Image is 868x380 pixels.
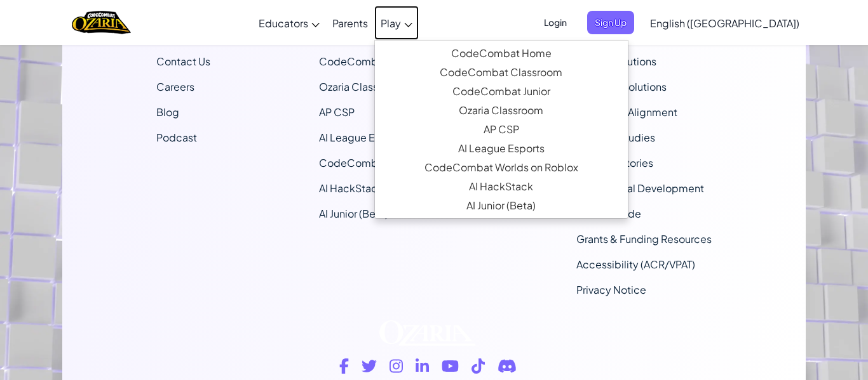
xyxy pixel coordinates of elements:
a: English ([GEOGRAPHIC_DATA]) [644,6,806,40]
a: Professional Development [576,181,704,195]
button: Login [536,11,574,34]
span: Play [381,16,401,30]
img: Ozaria logo [379,320,475,346]
a: CodeCombat Worlds on RobloxThis MMORPG teaches Lua coding and provides a real-world platform to c... [375,158,628,177]
a: Grants & Funding Resources [576,232,712,246]
a: AI Junior (Beta)Introduces multimodal generative AI in a simple and intuitive platform designed s... [375,196,628,215]
a: Blog [156,105,179,119]
a: AI League Esports [319,131,405,144]
a: Podcast [156,131,197,144]
a: Parents [326,6,374,40]
a: Educators [252,6,326,40]
img: Home [72,10,131,36]
span: English ([GEOGRAPHIC_DATA]) [650,16,799,30]
a: Ozaria ClassroomAn enchanting narrative coding adventure that establishes the fundamentals of com... [375,101,628,120]
a: Careers [156,80,194,93]
a: AP CSPEndorsed by the College Board, our AP CSP curriculum provides game-based and turnkey tools ... [375,120,628,139]
a: AI League EsportsAn epic competitive coding esports platform that encourages creative programming... [375,139,628,158]
span: Contact Us [156,55,210,68]
span: Educators [259,16,308,30]
a: AI HackStackThe first generative AI companion tool specifically crafted for those new to AI with ... [375,177,628,196]
a: Privacy Notice [576,283,646,296]
a: CodeCombat Junior [319,55,417,68]
a: CodeCombat HomeWith access to all 530 levels and exclusive features like pets, premium only items... [375,44,628,63]
button: Sign Up [587,11,634,34]
a: CodeCombat JuniorOur flagship K-5 curriculum features a progression of learning levels that teach... [375,82,628,101]
a: Ozaria by CodeCombat logo [72,10,131,36]
a: Play [374,6,419,40]
a: AI HackStack [319,181,383,195]
a: Accessibility (ACR/VPAT) [576,258,695,271]
a: AI Junior (Beta) [319,207,388,220]
a: Ozaria Classroom [319,80,403,93]
a: CodeCombat Classroom [375,63,628,82]
a: AP CSP [319,105,355,119]
a: CodeCombat Worlds on Roblox [319,156,473,169]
